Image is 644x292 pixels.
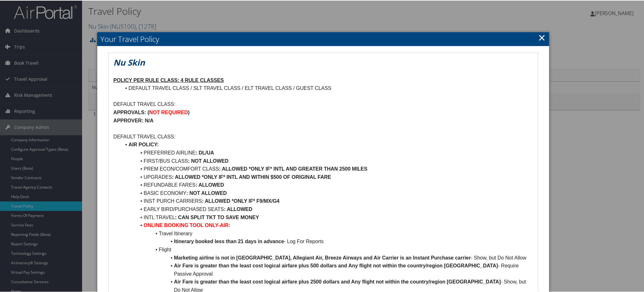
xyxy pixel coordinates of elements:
[191,158,229,163] strong: NOT ALLOWED
[121,189,533,197] li: BASIC ECONOMY
[202,198,280,203] strong: : ALLOWED *ONLY IF* F9/MX/G4
[121,164,533,172] li: PREM ECON/COMFORT CLASS
[97,32,549,45] h2: Your Travel Policy
[113,56,145,67] em: Nu Skin
[188,158,190,163] strong: :
[128,141,159,147] strong: AIR POLICY:
[113,77,224,82] u: POLICY PER RULE CLASS: 4 RULE CLASSES
[113,117,153,123] strong: APPROVER: N/A
[224,206,252,211] strong: : ALLOWED
[121,205,533,213] li: EARLY BIRD/PURCHASED SEATS
[186,190,227,195] strong: : NOT ALLOWED
[174,278,501,284] strong: Air Fare is greater than the least cost logical airfare plus 2500 dollars and Any flight not with...
[174,262,498,268] strong: Air Fare is greater than the least cost logical airfare plus 500 dollars and Any flight not withi...
[174,238,284,243] strong: Itinerary booked less than 21 days in advance
[144,222,230,227] strong: ONLINE BOOKING TOOL ONLY-AIR:
[174,254,471,260] strong: Marketing airline is not in [GEOGRAPHIC_DATA], Allegiant Air, Breeze Airways and Air Carrier is a...
[219,166,367,171] strong: : ALLOWED *ONLY IF* INTL AND GREATER THAN 2500 MILES
[121,156,533,165] li: FIRST/BUS CLASS
[121,213,533,221] li: INTL TRAVEL
[196,149,214,155] strong: : DL/UA
[149,109,188,114] strong: NOT REQUIRED
[121,261,533,277] li: - Require Passive Approval
[188,109,189,114] strong: )
[113,109,146,114] strong: APPROVALS:
[121,245,533,253] li: Flight
[539,31,546,43] a: Close
[147,109,149,114] strong: (
[175,214,259,219] strong: : CAN SPLIT TKT TO SAVE MONEY
[121,229,533,237] li: Travel Itinerary
[121,180,533,189] li: REFUNDABLE FARES
[121,84,533,92] li: DEFAULT TRAVEL CLASS / SLT TRAVEL CLASS / ELT TRAVEL CLASS / GUEST CLASS
[121,253,533,261] li: - Show, but Do Not Allow
[121,172,533,181] li: UPGRADES
[121,148,533,156] li: PREFERRED AIRLINE
[121,196,533,205] li: INST PURCH CARRIERS
[121,237,533,245] li: - Log For Reports
[113,132,533,140] p: DEFAULT TRAVEL CLASS:
[172,174,331,179] strong: : ALLOWED *ONLY IF* INTL AND WITHIN $500 OF ORIGINAL FARE
[196,182,224,187] strong: : ALLOWED
[113,100,533,108] p: DEFAULT TRAVEL CLASS:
